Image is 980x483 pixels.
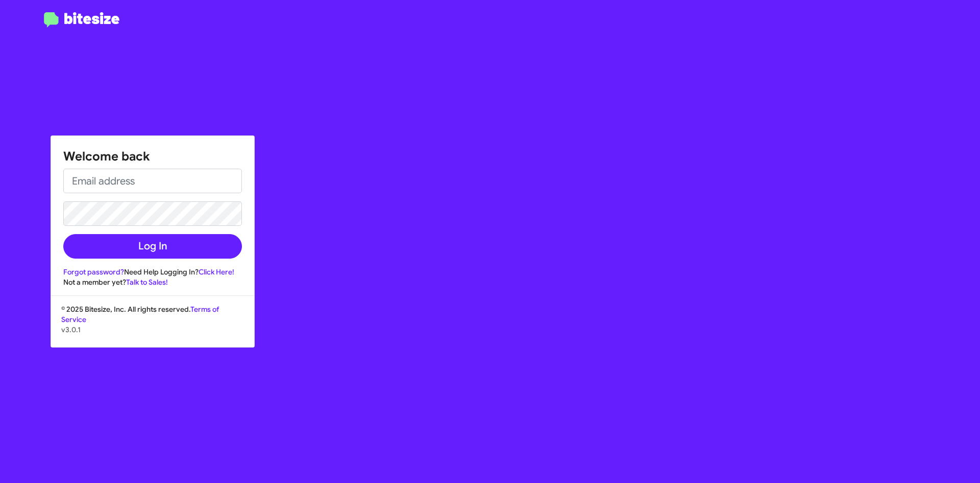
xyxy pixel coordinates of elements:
a: Forgot password? [63,267,124,277]
input: Email address [63,169,242,193]
h1: Welcome back [63,148,242,165]
div: Need Help Logging In? [63,267,242,277]
div: Not a member yet? [63,277,242,287]
div: © 2025 Bitesize, Inc. All rights reserved. [51,304,254,347]
a: Talk to Sales! [126,278,168,287]
p: v3.0.1 [61,325,244,335]
a: Click Here! [199,267,234,277]
button: Log In [63,234,242,259]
